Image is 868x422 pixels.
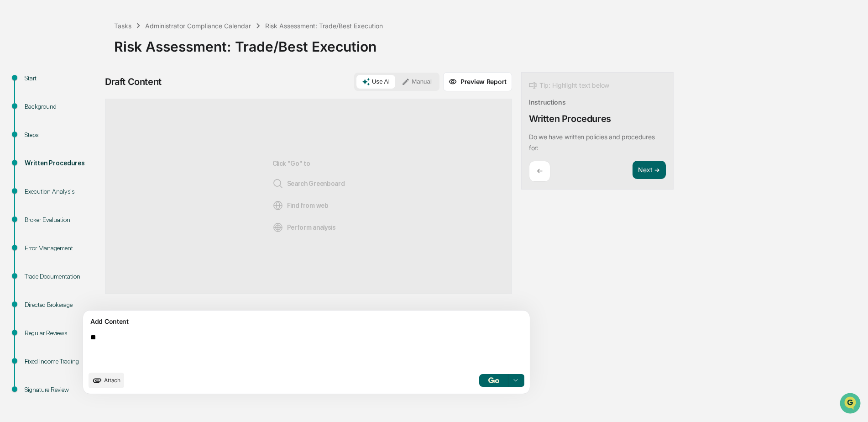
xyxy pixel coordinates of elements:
span: Attestations [75,115,113,124]
button: Use AI [356,75,395,89]
div: Start new chat [31,70,150,79]
div: Fixed Income Trading [25,357,99,366]
img: Analysis [272,222,283,233]
a: Powered byPylon [64,154,110,162]
div: Error Management [25,243,99,253]
span: Attach [104,377,120,384]
img: Web [272,200,283,211]
button: Next ➔ [633,161,666,179]
a: 🔎Data Lookup [5,129,61,145]
button: Preview Report [443,72,512,91]
a: 🗄️Attestations [63,111,117,128]
div: Risk Assessment: Trade/Best Execution [265,22,383,30]
a: 🖐️Preclearance [5,111,63,128]
span: Preclearance [18,115,59,124]
img: Search [272,178,283,189]
div: Risk Assessment: Trade/Best Execution [114,31,863,55]
img: Go [488,377,499,383]
img: 1746055101610-c473b297-6a78-478c-a979-82029cc54cd1 [9,70,26,86]
button: upload document [89,373,124,388]
div: Written Procedures [529,113,611,124]
div: 🗄️ [66,116,73,123]
div: Written Procedures [25,158,99,168]
span: Data Lookup [18,132,58,142]
button: Manual [396,75,437,89]
div: Add Content [89,316,524,327]
span: Perform analysis [272,222,336,233]
span: Pylon [91,155,110,162]
div: Steps [25,130,99,140]
div: Trade Documentation [25,272,99,281]
div: We're available if you need us! [31,79,115,86]
p: ← [537,167,543,175]
div: Broker Evaluation [25,215,99,225]
div: Signature Review [25,385,99,395]
div: Directed Brokerage [25,300,99,310]
button: Go [479,374,508,387]
div: Background [25,102,99,111]
p: How can we help? [9,19,166,34]
button: Start new chat [155,73,166,84]
div: Draft Content [105,76,162,87]
div: Tasks [114,22,131,30]
div: Instructions [529,98,566,106]
p: Do we have written policies and procedures for: [529,133,654,152]
div: Start [25,74,99,83]
div: Execution Analysis [25,187,99,196]
div: Regular Reviews [25,328,99,338]
div: Administrator Compliance Calendar [145,22,251,30]
span: Find from web [272,200,329,211]
input: Clear [24,42,151,51]
iframe: Open customer support [839,392,863,417]
div: Tip: Highlight text below [529,80,609,91]
span: Search Greenboard [272,178,345,189]
div: 🖐️ [9,116,16,123]
div: Click "Go" to [272,114,345,279]
div: 🔎 [9,133,16,141]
